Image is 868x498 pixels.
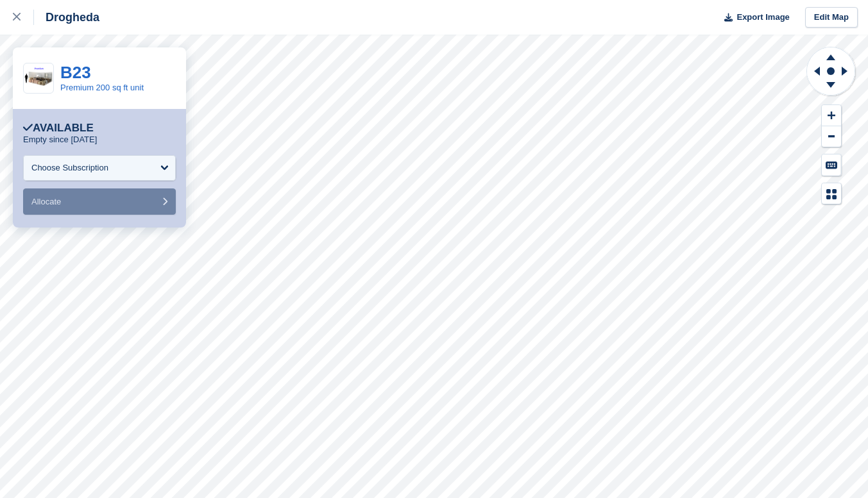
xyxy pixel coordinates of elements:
button: Map Legend [822,183,841,204]
span: Allocate [31,197,61,206]
img: Premium%20(3).png [24,67,53,89]
a: Edit Map [805,7,858,28]
a: B23 [60,63,91,82]
a: Premium 200 sq ft unit [60,83,144,92]
button: Export Image [717,7,790,28]
button: Allocate [23,188,176,215]
div: Available [23,122,94,135]
button: Zoom In [822,105,841,126]
p: Empty since [DATE] [23,135,97,145]
button: Keyboard Shortcuts [822,154,841,176]
div: Drogheda [34,10,99,25]
div: Choose Subscription [31,162,108,174]
button: Zoom Out [822,126,841,147]
span: Export Image [736,11,789,24]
